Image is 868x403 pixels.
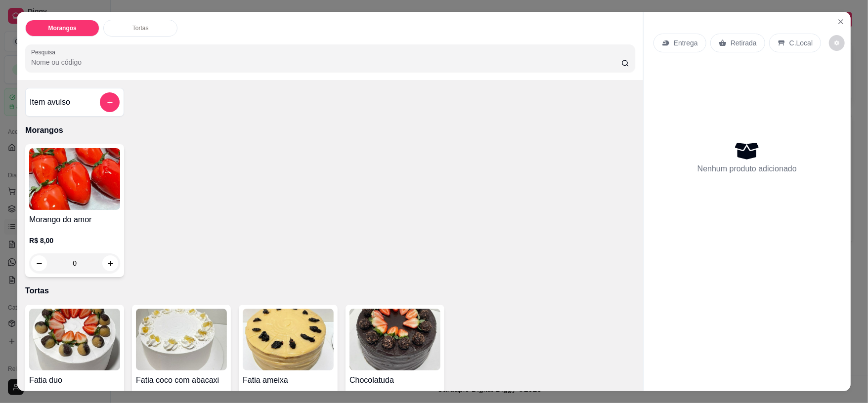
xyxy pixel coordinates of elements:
img: product-image [29,309,120,370]
button: increase-product-quantity [102,255,118,271]
p: Tortas [25,285,635,297]
p: Nenhum produto adicionado [697,163,797,175]
p: Morangos [48,24,76,32]
button: Close [833,14,849,30]
h4: Morango do amor [29,214,120,226]
p: Morangos [25,124,635,136]
p: C.Local [789,38,813,48]
p: Entrega [674,38,698,48]
img: product-image [29,148,120,210]
h4: Fatia coco com abacaxi [136,374,227,386]
p: R$ 8,00 [29,236,120,245]
label: Pesquisa [31,48,59,56]
img: product-image [349,309,440,370]
p: Tortas [132,24,149,32]
button: decrease-product-quantity [31,255,47,271]
input: Pesquisa [31,57,621,67]
p: Retirada [731,38,757,48]
img: product-image [136,309,227,370]
button: decrease-product-quantity [829,35,845,51]
h4: Item avulso [30,96,70,108]
h4: Chocolatuda [349,374,440,386]
h4: Fatia duo [29,374,120,386]
button: add-separate-item [100,92,120,112]
img: product-image [243,309,334,370]
h4: Fatia ameixa [243,374,334,386]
